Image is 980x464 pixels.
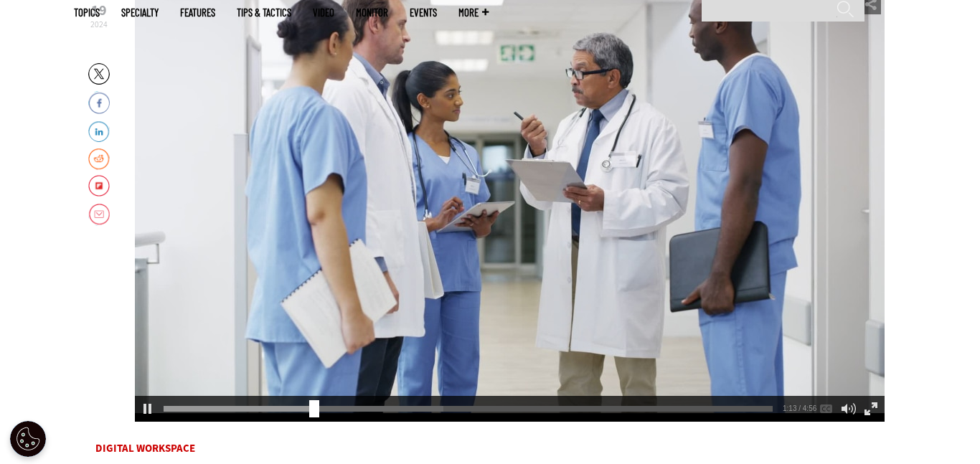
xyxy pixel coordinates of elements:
[458,7,489,18] span: More
[861,399,881,419] div: Full Screen
[838,399,859,419] div: Mute
[313,7,334,18] a: Video
[816,399,837,419] div: Enable Closed Captioning
[74,7,100,18] span: Topics
[138,399,158,419] div: Pause
[783,404,812,412] div: 1:13 / 4:56
[180,7,215,18] a: Features
[10,421,46,457] div: Cookie Settings
[356,7,388,18] a: MonITor
[10,421,46,457] button: Open Preferences
[309,400,319,417] div: Seek Video
[237,7,291,18] a: Tips & Tactics
[410,7,437,18] a: Events
[95,441,195,455] a: Digital Workspace
[121,7,159,18] span: Specialty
